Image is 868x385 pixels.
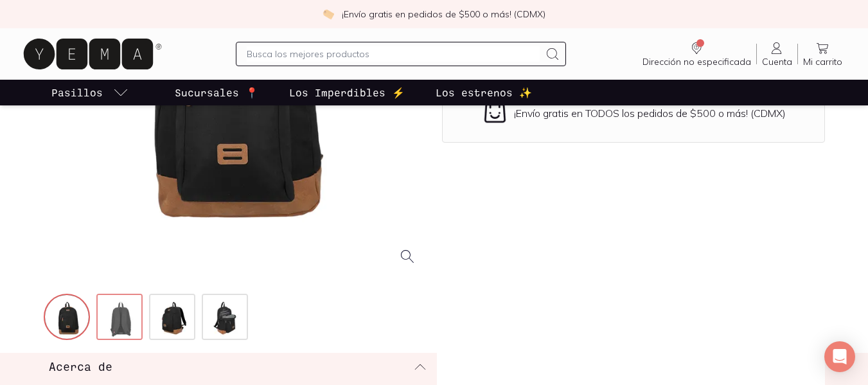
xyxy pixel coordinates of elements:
p: Pasillos [51,85,103,100]
p: ¡Envío gratis en TODOS los pedidos de $500 o más! (CDMX) [514,107,786,120]
h3: Acerca de [49,358,112,375]
p: Los Imperdibles ⚡️ [289,85,405,100]
a: Los Imperdibles ⚡️ [287,80,407,105]
a: Mi carrito [798,40,847,67]
img: check [323,8,334,20]
span: Dirección no especificada [642,56,751,67]
span: Cuenta [762,56,792,67]
div: Open Intercom Messenger [824,341,855,372]
a: Dirección no especificada [637,40,756,67]
input: Busca los mejores productos [247,46,540,62]
img: 34282-mochila-negra-force-4xt-3_b62769b4-f7a4-45db-bd43-f8945dafd039=fwebp-q70-w256 [150,295,197,341]
img: Envío [481,96,509,124]
img: 34282-mochila-negra-force-4xt-1_9aaeb92d-5701-4d8c-9f3e-8d46e24d8b80=fwebp-q70-w256 [45,295,91,341]
p: Sucursales 📍 [175,85,258,100]
img: 34282-mochila-negra-force-4xt-4_ceb3d7f6-f3a7-4d9e-825b-c2b43fc30650=fwebp-q70-w256 [203,295,249,341]
p: ¡Envío gratis en pedidos de $500 o más! (CDMX) [342,8,545,21]
p: Los estrenos ✨ [436,85,532,100]
a: Los estrenos ✨ [433,80,535,105]
img: 34282-mochila-negra-force-4xt-2_87fa6429-b163-4bb1-906b-45fbdca325aa=fwebp-q70-w256 [98,295,144,341]
a: pasillo-todos-link [49,80,131,105]
span: Mi carrito [803,56,842,67]
a: Cuenta [757,40,797,67]
a: Sucursales 📍 [172,80,261,105]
